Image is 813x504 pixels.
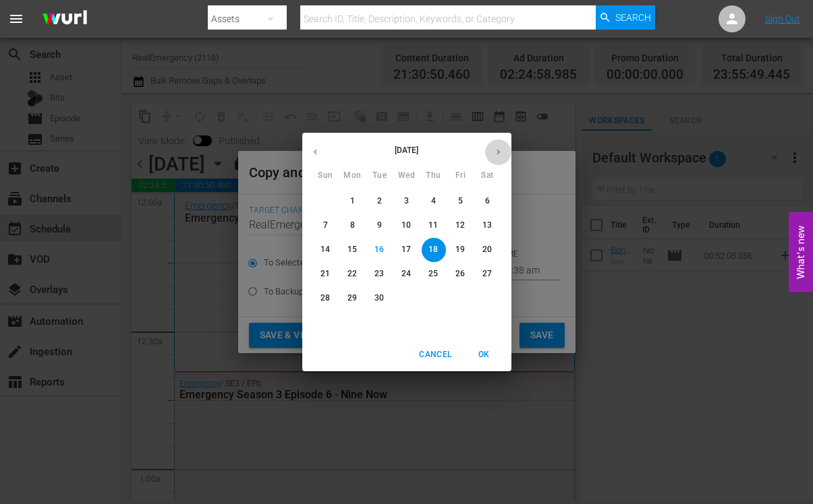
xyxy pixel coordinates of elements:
[765,13,800,24] a: Sign Out
[395,169,419,183] span: Wed
[350,195,355,207] p: 1
[482,268,492,280] p: 27
[341,189,365,214] button: 1
[314,286,338,311] button: 28
[395,262,419,286] button: 24
[341,214,365,238] button: 8
[476,189,500,214] button: 6
[314,262,338,286] button: 21
[482,220,492,231] p: 13
[422,262,446,286] button: 25
[368,189,392,214] button: 2
[455,268,465,280] p: 26
[323,220,328,231] p: 7
[341,262,365,286] button: 22
[368,214,392,238] button: 9
[449,214,473,238] button: 12
[485,195,490,207] p: 6
[428,220,438,231] p: 11
[414,344,457,366] button: Cancel
[395,238,419,262] button: 17
[401,268,411,280] p: 24
[314,169,338,183] span: Sun
[341,169,365,183] span: Mon
[455,244,465,255] p: 19
[615,5,651,30] span: Search
[368,169,392,183] span: Tue
[377,195,382,207] p: 2
[320,244,330,255] p: 14
[463,344,506,366] button: OK
[476,262,500,286] button: 27
[347,268,357,280] p: 22
[374,268,384,280] p: 23
[468,348,501,362] span: OK
[320,268,330,280] p: 21
[395,189,419,214] button: 3
[476,169,500,183] span: Sat
[341,286,365,311] button: 29
[347,244,357,255] p: 15
[8,11,24,27] span: menu
[350,220,355,231] p: 8
[422,169,446,183] span: Thu
[428,244,438,255] p: 18
[368,238,392,262] button: 16
[482,244,492,255] p: 20
[368,262,392,286] button: 23
[401,220,411,231] p: 10
[422,214,446,238] button: 11
[368,286,392,311] button: 30
[395,214,419,238] button: 10
[32,3,97,35] img: ans4CAIJ8jUAAAAAAAAAAAAAAAAAAAAAAAAgQb4GAAAAAAAAAAAAAAAAAAAAAAAAJMjXAAAAAAAAAAAAAAAAAAAAAAAAgAT5G...
[422,238,446,262] button: 18
[455,220,465,231] p: 12
[449,238,473,262] button: 19
[341,238,365,262] button: 15
[377,220,382,231] p: 9
[314,238,338,262] button: 14
[374,244,384,255] p: 16
[401,244,411,255] p: 17
[428,268,438,280] p: 25
[320,292,330,304] p: 28
[314,214,338,238] button: 7
[449,189,473,214] button: 5
[347,292,357,304] p: 29
[404,195,409,207] p: 3
[476,238,500,262] button: 20
[789,212,813,292] button: Open Feedback Widget
[329,144,485,156] p: [DATE]
[449,169,473,183] span: Fri
[374,292,384,304] p: 30
[422,189,446,214] button: 4
[476,214,500,238] button: 13
[449,262,473,286] button: 26
[419,348,451,362] span: Cancel
[431,195,436,207] p: 4
[458,195,463,207] p: 5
